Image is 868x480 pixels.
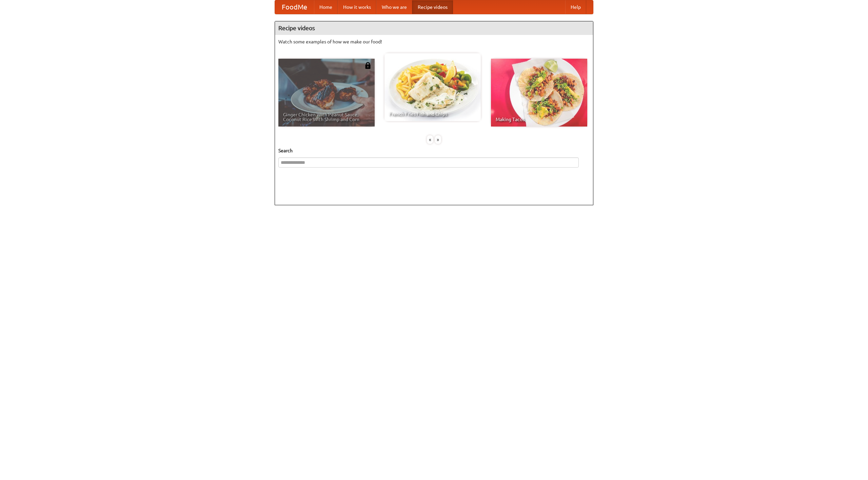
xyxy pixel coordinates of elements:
a: Home [314,0,338,14]
a: Help [565,0,586,14]
div: » [435,135,441,144]
div: « [427,135,433,144]
h4: Recipe videos [275,21,593,35]
a: How it works [338,0,376,14]
a: FoodMe [275,0,314,14]
a: Recipe videos [412,0,453,14]
h5: Search [278,147,590,154]
span: Making Tacos [496,117,583,122]
a: Who we are [376,0,412,14]
p: Watch some examples of how we make our food! [278,38,590,45]
span: French Fries Fish and Chips [389,112,476,116]
a: Making Tacos [491,59,587,127]
a: French Fries Fish and Chips [384,53,481,121]
img: 483408.png [364,62,371,69]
